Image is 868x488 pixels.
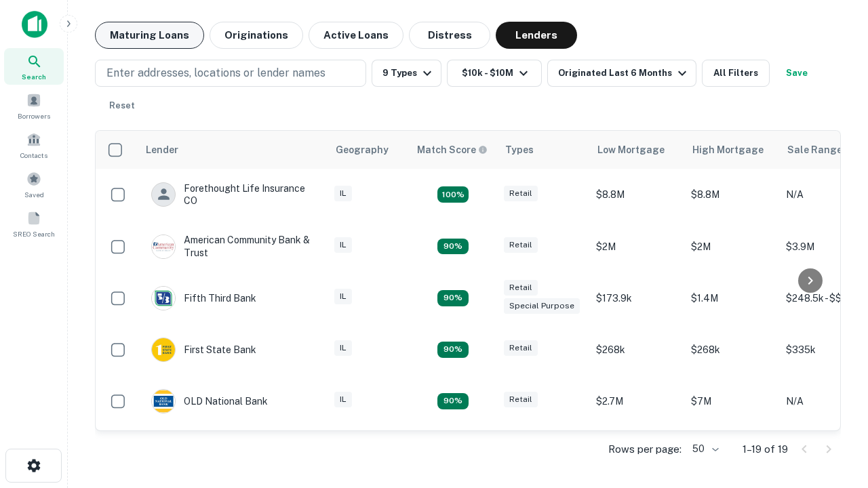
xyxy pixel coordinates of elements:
a: Contacts [4,127,64,163]
div: Retail [504,186,538,201]
div: Retail [504,280,538,296]
button: Save your search to get updates of matches that match your search criteria. [775,60,818,87]
div: IL [334,392,352,407]
div: Retail [504,340,538,356]
div: Low Mortgage [597,142,665,158]
div: Matching Properties: 2, hasApolloMatch: undefined [437,342,469,358]
span: Borrowers [18,110,50,121]
div: Matching Properties: 2, hasApolloMatch: undefined [437,290,469,306]
p: Enter addresses, locations or lender names [106,65,325,81]
img: picture [152,235,175,258]
td: $173.9k [589,272,684,324]
div: High Mortgage [692,142,764,158]
img: picture [152,338,175,361]
button: Distress [409,22,490,49]
div: Matching Properties: 2, hasApolloMatch: undefined [437,393,469,409]
td: $4.2M [684,427,779,479]
th: Capitalize uses an advanced AI algorithm to match your search with the best lender. The match sco... [409,131,497,169]
div: Types [505,142,534,158]
td: $268k [684,324,779,375]
div: IL [334,340,352,356]
div: Special Purpose [504,298,580,314]
button: Active Loans [309,22,403,49]
div: OLD National Bank [151,389,268,413]
div: Lender [146,142,178,158]
span: Contacts [20,150,47,161]
th: High Mortgage [684,131,779,169]
iframe: Chat Widget [800,336,868,401]
div: Matching Properties: 2, hasApolloMatch: undefined [437,239,469,255]
div: IL [334,289,352,304]
a: Borrowers [4,87,64,124]
td: $8.8M [684,169,779,220]
td: $4.2M [589,427,684,479]
h6: Match Score [417,142,485,157]
td: $8.8M [589,169,684,220]
div: Fifth Third Bank [151,286,256,310]
div: Geography [336,142,389,158]
button: 9 Types [372,60,441,87]
th: Geography [328,131,409,169]
td: $7M [684,375,779,427]
img: picture [152,390,175,413]
div: IL [334,186,352,201]
div: Forethought Life Insurance CO [151,182,314,207]
button: Enter addresses, locations or lender names [95,60,366,87]
th: Low Mortgage [589,131,684,169]
td: $1.4M [684,272,779,324]
div: Retail [504,237,538,253]
td: $2M [684,220,779,272]
span: Search [22,71,46,82]
p: 1–19 of 19 [743,441,788,457]
div: Capitalize uses an advanced AI algorithm to match your search with the best lender. The match sco... [417,142,488,157]
button: Originations [210,22,303,49]
div: Matching Properties: 4, hasApolloMatch: undefined [437,186,469,203]
a: SREO Search [4,205,64,242]
a: Search [4,48,64,85]
div: First State Bank [151,338,256,362]
div: Originated Last 6 Months [558,65,690,81]
button: Lenders [496,22,577,49]
div: Retail [504,392,538,407]
td: $268k [589,324,684,375]
button: Maturing Loans [95,22,204,49]
td: $2M [589,220,684,272]
a: Saved [4,166,64,203]
button: All Filters [702,60,770,87]
th: Types [497,131,589,169]
div: Sale Range [787,142,842,158]
span: SREO Search [13,228,55,239]
div: 50 [687,439,721,459]
button: $10k - $10M [447,60,542,87]
span: Saved [24,189,44,200]
img: picture [152,287,175,310]
div: IL [334,237,352,253]
th: Lender [138,131,328,169]
div: American Community Bank & Trust [151,234,314,258]
td: $2.7M [589,375,684,427]
img: capitalize-icon.png [22,11,47,38]
button: Originated Last 6 Months [547,60,696,87]
p: Rows per page: [608,441,682,457]
button: Reset [100,92,144,119]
